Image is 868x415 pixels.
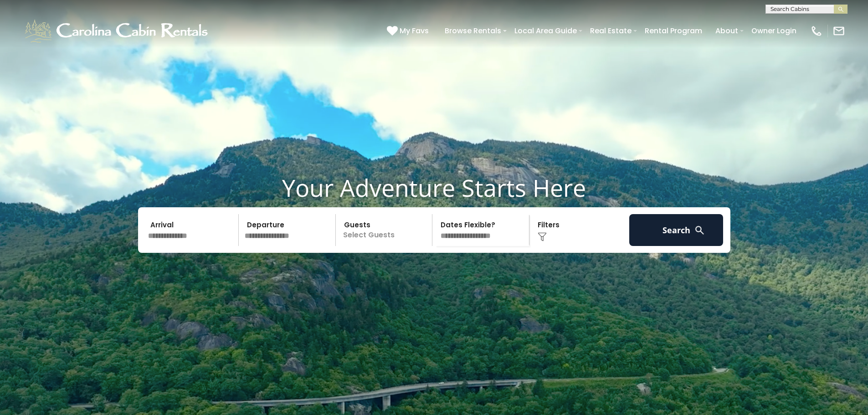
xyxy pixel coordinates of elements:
a: My Favs [387,25,431,37]
p: Select Guests [339,214,432,246]
a: Owner Login [747,23,801,39]
button: Search [629,214,724,246]
a: Browse Rentals [440,23,506,39]
span: My Favs [400,25,429,36]
img: search-regular-white.png [694,225,705,236]
img: White-1-1-2.png [23,17,212,45]
h1: Your Adventure Starts Here [7,174,861,202]
a: Rental Program [640,23,707,39]
img: filter--v1.png [538,232,547,241]
a: Real Estate [586,23,636,39]
a: Local Area Guide [510,23,581,39]
img: phone-regular-white.png [810,25,823,37]
img: mail-regular-white.png [832,25,845,37]
a: About [711,23,743,39]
